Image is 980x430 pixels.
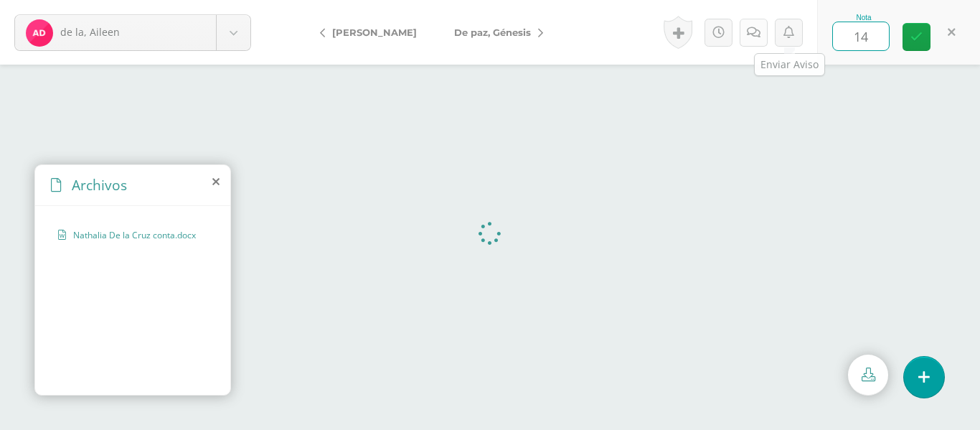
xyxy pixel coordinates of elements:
a: de la, Aileen [15,15,250,50]
span: [PERSON_NAME] [332,27,417,38]
div: Enviar Aviso [760,57,819,72]
span: Nathalia De la Cruz conta.docx [73,229,196,241]
i: close [212,176,220,187]
input: 0-15.0 [833,22,889,50]
span: De paz, Génesis [454,27,531,38]
a: [PERSON_NAME] [308,15,435,50]
img: 65e4a730b9e9f9d2643eee12a97fc05a.png [26,19,53,47]
span: Archivos [72,175,127,195]
a: De paz, Génesis [435,15,555,50]
span: de la, Aileen [60,25,120,39]
div: Nota [832,14,895,22]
